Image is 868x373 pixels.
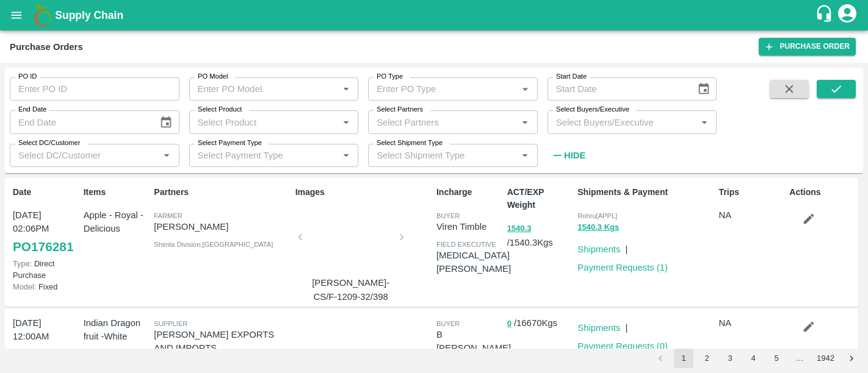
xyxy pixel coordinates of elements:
[551,114,693,130] input: Select Buyers/Executive
[517,115,533,130] button: Open
[154,328,290,355] p: [PERSON_NAME] EXPORTS AND IMPORTS
[13,186,79,199] p: Date
[338,81,354,97] button: Open
[436,320,460,327] span: buyer
[13,147,156,163] input: Select DC/Customer
[338,115,354,130] button: Open
[154,186,290,199] p: Partners
[13,316,79,344] p: [DATE] 12:00AM
[836,2,858,28] div: account of current user
[2,1,31,29] button: open drawer
[719,186,785,199] p: Trips
[719,208,785,222] p: NA
[436,220,502,233] p: Viren Timble
[372,81,514,97] input: Enter PO Type
[13,208,79,236] p: [DATE] 02:06PM
[649,349,863,368] nav: pagination navigation
[436,249,511,276] p: [MEDICAL_DATA][PERSON_NAME]
[84,186,150,199] p: Items
[55,9,123,21] b: Supply Chain
[436,328,511,355] p: B [PERSON_NAME]
[436,212,460,219] span: buyer
[10,110,150,133] input: End Date
[696,115,712,130] button: Open
[620,316,627,335] div: |
[577,244,620,254] a: Shipments
[790,353,809,364] div: …
[548,145,589,166] button: Hide
[84,316,150,344] p: Indian Dragon fruit -White
[154,241,273,248] span: Shimla Division , [GEOGRAPHIC_DATA]
[564,151,585,160] strong: Hide
[815,4,836,26] div: customer-support
[577,263,668,272] a: Payment Requests (1)
[55,7,815,24] a: Supply Chain
[295,186,432,199] p: Images
[193,147,319,163] input: Select Payment Type
[159,147,175,163] button: Open
[372,114,514,130] input: Select Partners
[743,349,763,368] button: Go to page 4
[13,259,32,268] span: Type:
[507,221,573,249] p: / 1540.3 Kgs
[198,105,242,115] label: Select Product
[556,105,629,115] label: Select Buyers/Executive
[674,349,693,368] button: page 1
[84,208,150,236] p: Apple - Royal - Delicious
[10,39,83,55] div: Purchase Orders
[813,349,838,368] button: Go to page 1942
[789,186,855,199] p: Actions
[13,282,36,291] span: Model:
[759,38,856,55] a: Purchase Order
[10,77,179,101] input: Enter PO ID
[13,343,73,365] a: PO176280
[198,72,228,82] label: PO Model
[577,323,620,333] a: Shipments
[193,81,335,97] input: Enter PO Model
[13,236,73,258] a: PO176281
[842,349,861,368] button: Go to next page
[377,105,423,115] label: Select Partners
[507,316,573,330] p: / 16670 Kgs
[18,72,37,82] label: PO ID
[154,111,178,134] button: Choose date
[436,241,496,248] span: field executive
[338,147,354,163] button: Open
[305,276,397,304] p: [PERSON_NAME]-CS/F-1209-32/398
[13,258,79,281] p: Direct Purchase
[507,186,573,211] p: ACT/EXP Weight
[548,77,687,101] input: Start Date
[507,317,512,331] button: 0
[719,316,785,330] p: NA
[517,81,533,97] button: Open
[198,138,262,148] label: Select Payment Type
[556,72,587,82] label: Start Date
[436,186,502,199] p: Incharge
[154,212,182,219] span: Farmer
[767,349,786,368] button: Go to page 5
[577,221,619,235] button: 1540.3 Kgs
[620,238,627,256] div: |
[577,212,617,219] span: Rohru[APPL]
[517,147,533,163] button: Open
[31,3,55,27] img: logo
[18,138,80,148] label: Select DC/Customer
[692,77,715,101] button: Choose date
[697,349,717,368] button: Go to page 2
[720,349,740,368] button: Go to page 3
[154,320,187,327] span: Supplier
[377,72,403,82] label: PO Type
[577,341,668,351] a: Payment Requests (0)
[577,186,714,199] p: Shipments & Payment
[18,105,46,115] label: End Date
[372,147,498,163] input: Select Shipment Type
[154,220,290,233] p: [PERSON_NAME]
[377,138,443,148] label: Select Shipment Type
[13,281,79,293] p: Fixed
[507,222,532,236] button: 1540.3
[193,114,335,130] input: Select Product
